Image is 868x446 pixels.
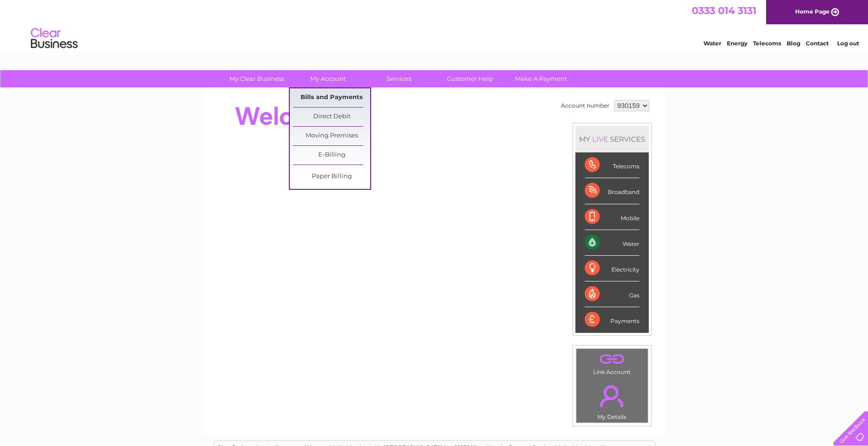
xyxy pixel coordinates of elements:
[502,70,580,87] a: Make A Payment
[576,348,648,378] td: Link Account
[559,98,612,114] td: Account number
[431,70,509,87] a: Customer Help
[218,70,295,87] a: My Clear Business
[360,70,438,87] a: Services
[753,40,781,47] a: Telecoms
[837,40,859,47] a: Log out
[585,307,639,332] div: Payments
[289,70,366,87] a: My Account
[590,135,610,144] div: LIVE
[727,40,747,47] a: Energy
[787,40,800,47] a: Blog
[585,256,639,281] div: Electricity
[692,5,756,16] a: 0333 014 3131
[575,126,649,152] div: MY SERVICES
[576,377,648,423] td: My Details
[585,152,639,178] div: Telecoms
[579,380,646,412] a: .
[30,24,78,53] img: logo.png
[579,351,646,367] a: .
[585,230,639,256] div: Water
[293,108,370,126] a: Direct Debit
[293,167,370,186] a: Paper Billing
[585,204,639,230] div: Mobile
[585,178,639,204] div: Broadband
[806,40,829,47] a: Contact
[293,127,370,145] a: Moving Premises
[585,281,639,307] div: Gas
[703,40,721,47] a: Water
[293,146,370,165] a: E-Billing
[293,88,370,107] a: Bills and Payments
[214,5,655,45] div: Clear Business is a trading name of Verastar Limited (registered in [GEOGRAPHIC_DATA] No. 3667643...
